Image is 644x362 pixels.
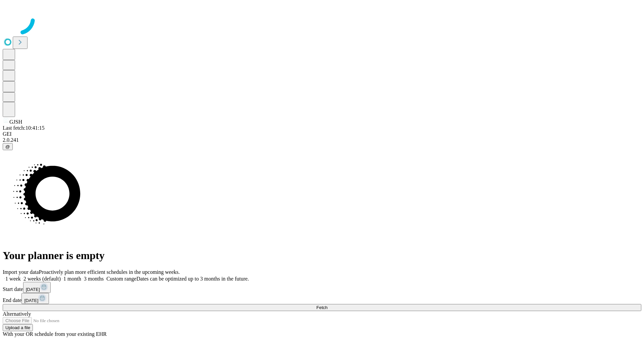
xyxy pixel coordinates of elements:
[3,143,13,150] button: @
[106,276,136,282] span: Custom range
[63,276,81,282] span: 1 month
[5,276,21,282] span: 1 week
[3,311,31,317] span: Alternatively
[23,282,51,293] button: [DATE]
[137,276,249,282] span: Dates can be optimized up to 3 months in the future.
[3,269,39,275] span: Import your data
[23,276,61,282] span: 2 weeks (default)
[316,305,327,310] span: Fetch
[3,304,641,311] button: Fetch
[3,282,641,293] div: Start date
[3,293,641,304] div: End date
[26,287,40,292] span: [DATE]
[84,276,104,282] span: 3 months
[3,137,641,143] div: 2.0.241
[3,131,641,137] div: GEI
[5,144,10,149] span: @
[39,269,180,275] span: Proactively plan more efficient schedules in the upcoming weeks.
[3,331,107,337] span: With your OR schedule from your existing EHR
[3,249,641,262] h1: Your planner is empty
[24,298,38,303] span: [DATE]
[9,119,22,125] span: GJSH
[3,324,33,331] button: Upload a file
[21,293,49,304] button: [DATE]
[3,125,45,131] span: Last fetch: 10:41:15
